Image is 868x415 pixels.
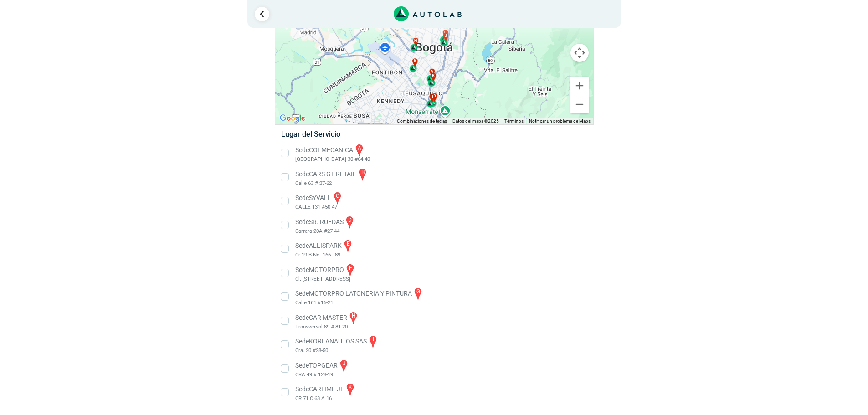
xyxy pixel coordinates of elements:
a: Notificar un problema de Maps [529,118,591,123]
img: Google [277,113,308,124]
span: h [414,38,417,44]
span: i [432,94,433,100]
button: Reducir [570,95,589,113]
a: Abre esta zona en Google Maps (se abre en una nueva ventana) [277,113,308,124]
a: Términos (se abre en una nueva pestaña) [504,118,524,123]
span: d [433,93,436,100]
a: Link al sitio de autolab [394,9,462,18]
button: Ampliar [570,77,589,95]
span: c [444,30,447,36]
a: Ir al paso anterior [255,7,269,21]
button: Controles de visualización del mapa [570,44,589,62]
h5: Lugar del Servicio [281,130,587,138]
span: Datos del mapa ©2025 [452,118,499,123]
span: b [432,73,435,79]
span: j [445,33,447,39]
span: a [431,69,433,75]
button: Combinaciones de teclas [397,118,447,124]
span: k [413,58,416,65]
